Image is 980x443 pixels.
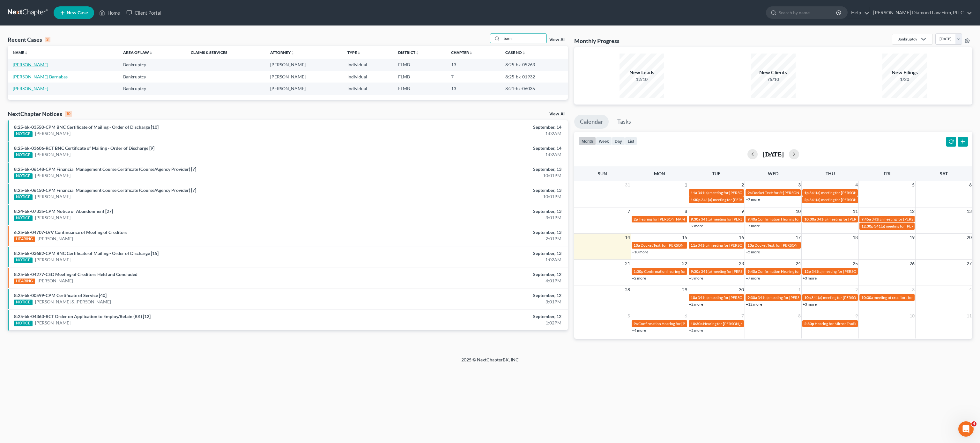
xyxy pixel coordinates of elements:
a: Case Nounfold_more [505,50,526,55]
span: 13 [966,207,972,215]
div: September, 12 [383,313,561,320]
span: 341(a) meeting for [PERSON_NAME] [698,190,759,195]
a: [PERSON_NAME] [35,214,71,221]
span: 4 [969,286,972,294]
a: Client Portal [123,7,165,18]
td: [PERSON_NAME] [265,59,342,70]
a: +2 more [689,223,703,228]
span: Docket Text: for [PERSON_NAME] St [PERSON_NAME] [PERSON_NAME] [754,243,877,248]
td: 8:25-bk-01932 [500,71,568,83]
td: 7 [446,71,500,83]
span: 17 [795,234,801,241]
a: 8:25-bk-03682-CPM BNC Certificate of Mailing - Order of Discharge [15] [14,251,159,256]
div: 12/10 [620,76,664,83]
td: FLMB [393,71,446,83]
div: 1:02AM [383,130,561,137]
span: 15 [681,234,688,241]
span: Thu [826,171,835,176]
div: 3:01PM [383,299,561,305]
span: 25 [852,260,858,267]
a: +4 more [632,328,646,333]
span: 20 [966,234,972,241]
a: [PERSON_NAME] [35,193,71,200]
span: 1 [798,286,801,294]
iframe: Intercom live chat [958,421,974,437]
span: 9a [747,190,752,195]
td: FLMB [393,59,446,70]
span: 341(a) meeting for [PERSON_NAME] [874,224,936,229]
a: +2 more [689,328,703,333]
a: +10 more [632,250,648,254]
div: 1:02AM [383,257,561,263]
span: 23 [738,260,745,267]
a: [PERSON_NAME] [35,257,71,263]
span: 10 [909,312,915,320]
i: unfold_more [469,51,473,55]
a: 8:25-bk-03550-CPM BNC Certificate of Mailing - Order of Discharge [10] [14,124,159,130]
span: 9:30a [747,295,757,300]
div: NOTICE [14,215,33,221]
a: 8:25-bk-04277-CED Meeting of Creditors Held and Concluded [14,272,137,277]
span: 341(a) meeting for [PERSON_NAME] [817,217,878,221]
span: 10a [634,243,640,248]
td: Bankruptcy [118,59,186,70]
a: +7 more [746,197,760,202]
div: 1:02PM [383,320,561,326]
span: 3 [798,181,801,189]
div: September, 14 [383,124,561,130]
a: +5 more [746,250,760,254]
div: 3 [45,37,50,42]
a: [PERSON_NAME] [13,86,48,91]
div: New Clients [751,69,796,76]
div: September, 12 [383,271,561,278]
span: 26 [909,260,915,267]
a: +3 more [803,302,817,307]
span: 7 [741,312,745,320]
span: 10a [804,295,811,300]
td: FLMB [393,83,446,94]
a: +7 more [746,276,760,280]
span: 10:30a [861,295,873,300]
span: New Case [67,11,88,15]
a: Calendar [574,115,609,129]
a: [PERSON_NAME] [38,236,73,242]
span: Confirmation Hearing for [PERSON_NAME] [638,321,711,326]
span: 6 [684,312,688,320]
span: 1p [804,190,809,195]
i: unfold_more [415,51,419,55]
span: 341(a) meeting for [PERSON_NAME] [872,217,933,221]
a: Nameunfold_more [13,50,28,55]
span: 1 [684,181,688,189]
a: +3 more [689,276,703,280]
span: 8 [684,207,688,215]
i: unfold_more [357,51,361,55]
a: 6:25-bk-04707-LVV Continuance of Meeting of Creditors [14,229,127,235]
div: NOTICE [14,173,33,179]
span: 10:30a [804,217,816,221]
div: 10:01PM [383,172,561,179]
td: 13 [446,83,500,94]
div: September, 12 [383,292,561,299]
span: 341(a) meeting for [PERSON_NAME] [809,197,871,202]
div: September, 13 [383,166,561,172]
a: [PERSON_NAME] [35,320,71,326]
a: [PERSON_NAME] [35,151,71,158]
span: 341(a) meeting for [PERSON_NAME] [809,190,871,195]
span: Docket Text: for St [PERSON_NAME] [PERSON_NAME] et al [752,190,851,195]
span: 2 [855,286,858,294]
button: week [596,137,612,145]
span: Confirmation Hearing for [PERSON_NAME] [758,269,831,274]
span: Hearing for Mirror Trading International (PTY) Ltd. [815,321,899,326]
a: [PERSON_NAME] Barnabas [13,74,68,79]
span: Sat [940,171,948,176]
div: 10 [65,111,72,117]
span: 11 [852,207,858,215]
span: 12:30p [861,224,873,229]
span: Hearing for [PERSON_NAME] & [PERSON_NAME] [703,321,787,326]
h3: Monthly Progress [574,37,620,45]
a: Area of Lawunfold_more [123,50,153,55]
span: 9:40a [747,217,757,221]
th: Claims & Services [186,46,265,59]
span: Hearing for [PERSON_NAME] [639,217,688,221]
div: NOTICE [14,300,33,305]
